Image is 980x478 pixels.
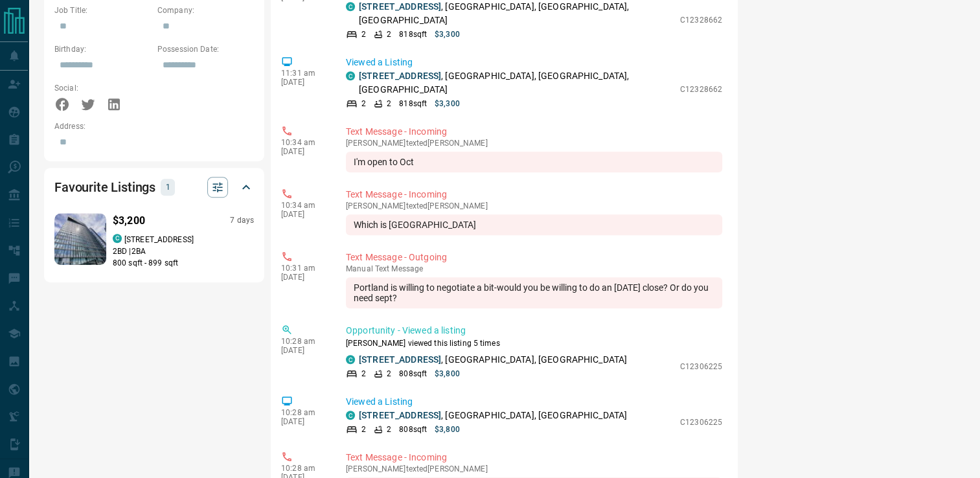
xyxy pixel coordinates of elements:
[113,257,254,269] p: 800 sqft - 899 sqft
[281,78,326,87] p: [DATE]
[281,417,326,426] p: [DATE]
[41,213,120,265] img: Favourited listing
[346,395,722,409] p: Viewed a Listing
[399,28,427,40] p: 818 sqft
[54,43,151,55] p: Birthday:
[281,346,326,355] p: [DATE]
[346,201,722,211] p: [PERSON_NAME] texted [PERSON_NAME]
[435,424,460,435] p: $3,800
[346,152,722,172] div: I'm open to Oct
[113,213,145,229] p: $3,200
[346,337,722,349] p: [PERSON_NAME] viewed this listing 5 times
[346,264,373,273] span: manual
[54,120,254,132] p: Address:
[165,180,171,194] p: 1
[435,368,460,380] p: $3,800
[113,234,122,243] div: condos.ca
[346,411,355,420] div: condos.ca
[346,277,722,308] div: Portland is willing to negotiate a bit-would you be willing to do an [DATE] close? Or do you need...
[359,409,627,422] p: , [GEOGRAPHIC_DATA], [GEOGRAPHIC_DATA]
[346,464,722,473] p: [PERSON_NAME] texted [PERSON_NAME]
[399,368,427,380] p: 808 sqft
[281,69,326,78] p: 11:31 am
[281,273,326,282] p: [DATE]
[399,98,427,109] p: 818 sqft
[435,98,460,109] p: $3,300
[346,188,722,201] p: Text Message - Incoming
[281,337,326,346] p: 10:28 am
[281,408,326,417] p: 10:28 am
[361,28,366,40] p: 2
[113,245,254,257] p: 2 BD | 2 BA
[157,5,254,16] p: Company:
[281,464,326,473] p: 10:28 am
[346,251,722,264] p: Text Message - Outgoing
[435,28,460,40] p: $3,300
[680,361,722,372] p: C12306225
[346,264,722,273] p: Text Message
[680,84,722,95] p: C12328662
[346,214,722,235] div: Which is [GEOGRAPHIC_DATA]
[281,138,326,147] p: 10:34 am
[54,211,254,269] a: Favourited listing$3,2007 dayscondos.ca[STREET_ADDRESS]2BD |2BA800 sqft - 899 sqft
[387,424,391,435] p: 2
[124,234,194,245] p: [STREET_ADDRESS]
[359,354,441,365] a: [STREET_ADDRESS]
[361,98,366,109] p: 2
[230,215,254,226] p: 7 days
[54,5,151,16] p: Job Title:
[281,210,326,219] p: [DATE]
[346,125,722,139] p: Text Message - Incoming
[54,177,155,198] h2: Favourite Listings
[157,43,254,55] p: Possession Date:
[346,324,722,337] p: Opportunity - Viewed a listing
[359,353,627,367] p: , [GEOGRAPHIC_DATA], [GEOGRAPHIC_DATA]
[361,368,366,380] p: 2
[359,71,441,81] a: [STREET_ADDRESS]
[54,172,254,203] div: Favourite Listings1
[387,98,391,109] p: 2
[346,71,355,80] div: condos.ca
[361,424,366,435] p: 2
[359,69,674,97] p: , [GEOGRAPHIC_DATA], [GEOGRAPHIC_DATA], [GEOGRAPHIC_DATA]
[346,2,355,11] div: condos.ca
[346,355,355,364] div: condos.ca
[359,410,441,420] a: [STREET_ADDRESS]
[281,201,326,210] p: 10:34 am
[680,416,722,428] p: C12306225
[281,264,326,273] p: 10:31 am
[387,28,391,40] p: 2
[399,424,427,435] p: 808 sqft
[54,82,151,94] p: Social:
[346,451,722,464] p: Text Message - Incoming
[387,368,391,380] p: 2
[346,139,722,148] p: [PERSON_NAME] texted [PERSON_NAME]
[281,147,326,156] p: [DATE]
[359,1,441,12] a: [STREET_ADDRESS]
[680,14,722,26] p: C12328662
[346,56,722,69] p: Viewed a Listing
